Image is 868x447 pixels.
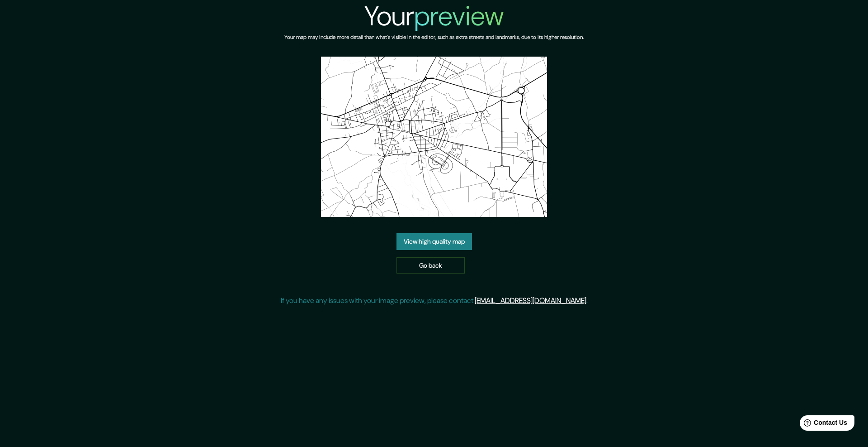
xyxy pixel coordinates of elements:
h6: Your map may include more detail than what's visible in the editor, such as extra streets and lan... [284,33,584,42]
img: created-map-preview [321,57,547,217]
a: View high quality map [396,233,472,250]
iframe: Help widget launcher [788,412,858,437]
p: If you have any issues with your image preview, please contact . [281,295,588,306]
a: Go back [396,257,465,274]
a: [EMAIL_ADDRESS][DOMAIN_NAME] [475,296,586,305]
